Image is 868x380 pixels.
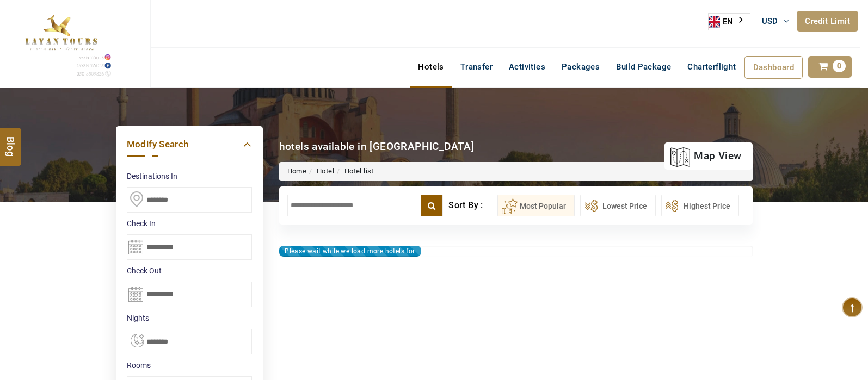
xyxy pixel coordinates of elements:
span: Blog [4,136,18,145]
a: Home [287,167,307,175]
span: USD [762,16,778,26]
a: Credit Limit [797,11,858,32]
a: Build Package [608,56,679,78]
button: Lowest Price [580,195,656,216]
div: hotels available in [GEOGRAPHIC_DATA] [279,139,475,154]
a: Hotels [410,56,452,78]
span: Dashboard [753,63,795,72]
aside: Language selected: English [708,13,750,30]
a: Modify Search [127,137,252,152]
div: Please wait while we load more hotels for you [279,246,421,257]
span: 0 [833,60,846,72]
a: Transfer [452,56,501,78]
a: Charterflight [679,56,744,78]
a: EN [709,14,750,30]
span: Charterflight [687,62,736,72]
a: 0 [808,56,852,78]
img: The Royal Line Holidays [8,5,113,78]
li: Hotel list [334,166,374,177]
button: Most Popular [497,195,575,216]
label: Check In [127,218,252,229]
a: Hotel [317,167,334,175]
label: Rooms [127,360,252,371]
label: Destinations In [127,171,252,182]
div: Sort By : [448,195,497,216]
div: Language [708,13,750,30]
a: Packages [553,56,608,78]
button: Highest Price [661,195,739,216]
label: Check Out [127,265,252,276]
a: Activities [501,56,553,78]
a: map view [670,144,741,168]
label: nights [127,313,252,323]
